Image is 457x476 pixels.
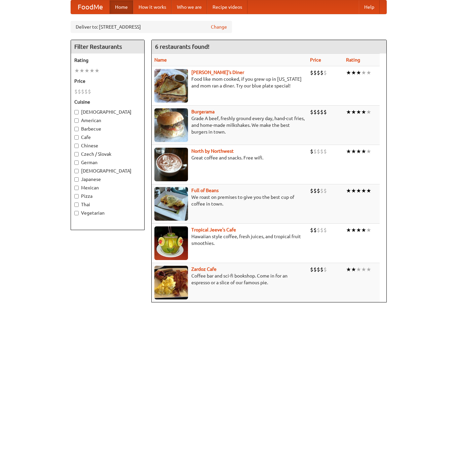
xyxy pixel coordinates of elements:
[207,0,247,14] a: Recipe videos
[74,110,79,114] input: [DEMOGRAPHIC_DATA]
[361,226,366,234] li: ★
[74,210,141,216] label: Vegetarian
[74,193,141,199] label: Pizza
[74,201,141,208] label: Thai
[346,57,360,63] a: Rating
[366,266,371,273] li: ★
[310,148,313,155] li: $
[74,127,79,131] input: Barbecue
[317,266,320,273] li: $
[74,135,79,140] input: Cafe
[323,266,327,273] li: $
[346,69,351,76] li: ★
[133,0,172,14] a: How it works
[320,69,323,76] li: $
[323,108,327,116] li: $
[310,108,313,116] li: $
[74,57,141,64] h5: Rating
[74,142,141,149] label: Chinese
[74,78,141,84] h5: Price
[191,266,217,272] a: Zardoz Cafe
[74,151,141,157] label: Czech / Slovak
[154,233,305,247] p: Hawaiian style coffee, fresh juices, and tropical fruit smoothies.
[351,148,356,155] li: ★
[74,117,141,124] label: American
[361,187,366,194] li: ★
[310,57,321,63] a: Price
[74,169,79,173] input: [DEMOGRAPHIC_DATA]
[313,108,317,116] li: $
[154,187,188,221] img: beans.jpg
[313,69,317,76] li: $
[155,43,210,50] ng-pluralize: 6 restaurants found!
[356,187,361,194] li: ★
[366,187,371,194] li: ★
[346,266,351,273] li: ★
[323,187,327,194] li: $
[356,226,361,234] li: ★
[74,88,78,95] li: $
[351,108,356,116] li: ★
[88,88,91,95] li: $
[191,227,236,232] a: Tropical Jeeve's Cafe
[74,109,141,115] label: [DEMOGRAPHIC_DATA]
[323,226,327,234] li: $
[154,148,188,181] img: north.jpg
[74,67,79,74] li: ★
[191,188,219,193] a: Full of Beans
[361,69,366,76] li: ★
[346,187,351,194] li: ★
[154,272,305,286] p: Coffee bar and sci-fi bookshop. Come in for an espresso or a slice of our famous pie.
[74,118,79,123] input: American
[172,0,207,14] a: Who we are
[74,194,79,198] input: Pizza
[74,203,79,207] input: Thai
[359,0,380,14] a: Help
[154,266,188,299] img: zardoz.jpg
[310,187,313,194] li: $
[356,148,361,155] li: ★
[74,134,141,141] label: Cafe
[310,266,313,273] li: $
[89,67,94,74] li: ★
[154,115,305,135] p: Grade A beef, freshly ground every day, hand-cut fries, and home-made milkshakes. We make the bes...
[211,24,227,30] a: Change
[74,99,141,105] h5: Cuisine
[154,108,188,142] img: burgerama.jpg
[154,76,305,89] p: Food like mom cooked, if you grew up in [US_STATE] and mom ran a diner. Try our blue plate special!
[320,266,323,273] li: $
[74,184,141,191] label: Mexican
[74,125,141,132] label: Barbecue
[74,144,79,148] input: Chinese
[154,194,305,207] p: We roast on premises to give you the best cup of coffee in town.
[313,266,317,273] li: $
[94,67,100,74] li: ★
[154,69,188,103] img: sallys.jpg
[361,266,366,273] li: ★
[346,108,351,116] li: ★
[323,148,327,155] li: $
[191,70,244,75] a: [PERSON_NAME]'s Diner
[366,148,371,155] li: ★
[346,226,351,234] li: ★
[110,0,133,14] a: Home
[191,148,234,154] b: North by Northwest
[317,69,320,76] li: $
[356,108,361,116] li: ★
[84,67,89,74] li: ★
[313,226,317,234] li: $
[351,266,356,273] li: ★
[84,88,88,95] li: $
[356,69,361,76] li: ★
[154,57,167,63] a: Name
[191,109,215,114] b: Burgerama
[317,187,320,194] li: $
[71,40,144,53] h4: Filter Restaurants
[74,152,79,156] input: Czech / Slovak
[361,148,366,155] li: ★
[310,226,313,234] li: $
